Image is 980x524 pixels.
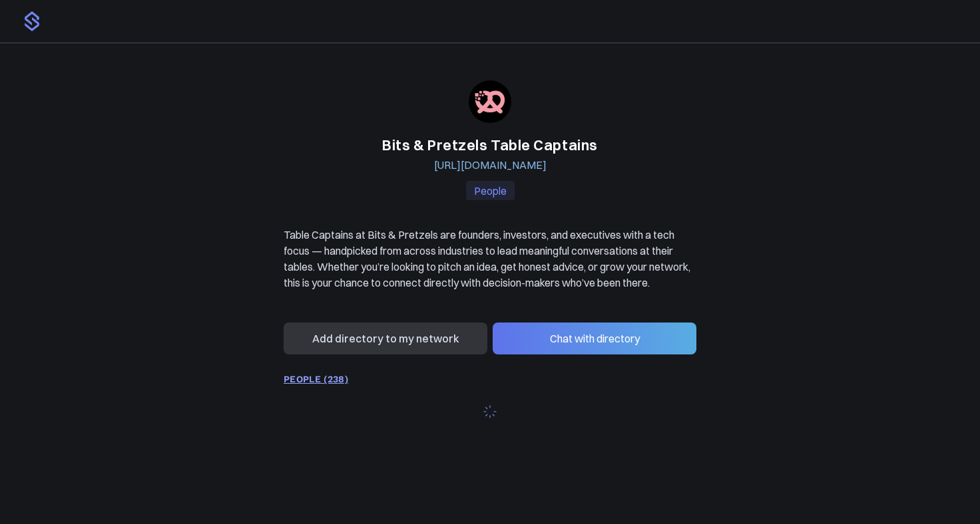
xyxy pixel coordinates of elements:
img: logo.png [21,11,43,32]
p: Table Captains at Bits & Pretzels are founders, investors, and executives with a tech focus — han... [284,227,696,291]
p: People [466,181,515,200]
a: [URL][DOMAIN_NAME] [434,158,547,172]
a: PEOPLE (238) [284,374,348,384]
h1: Bits & Pretzels Table Captains [284,134,696,157]
button: Chat with directory [493,323,696,354]
button: Add directory to my network [284,323,487,354]
img: bitsandpretzels.com [469,80,511,123]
